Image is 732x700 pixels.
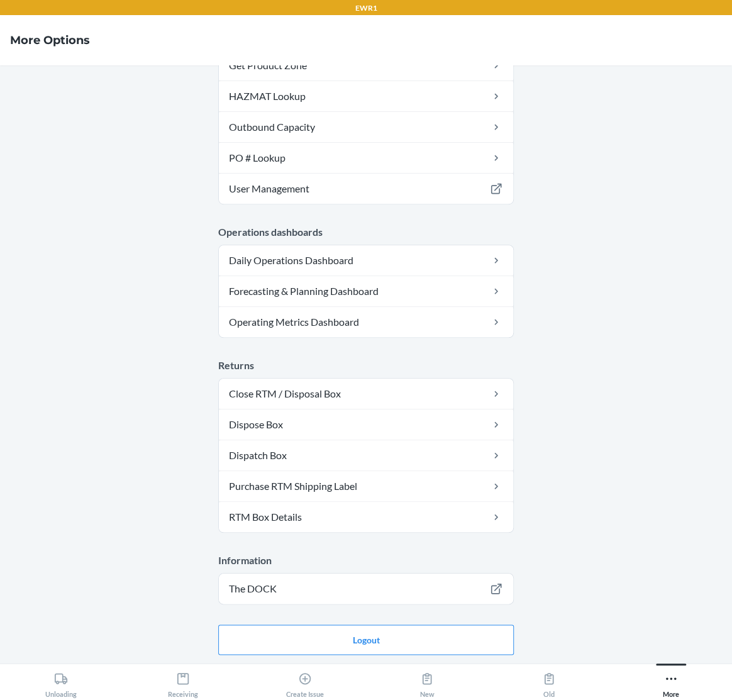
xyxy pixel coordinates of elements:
[219,174,513,204] a: User Management
[219,471,513,501] a: Purchase RTM Shipping Label
[488,664,610,698] button: Old
[168,667,198,698] div: Receiving
[420,667,435,698] div: New
[219,379,513,409] a: Close RTM / Disposal Box
[366,664,488,698] button: New
[219,143,513,173] a: PO # Lookup
[244,664,366,698] button: Create Issue
[45,667,77,698] div: Unloading
[355,3,377,14] p: EWR1
[219,112,513,142] a: Outbound Capacity
[219,409,513,440] a: Dispose Box
[219,307,513,337] a: Operating Metrics Dashboard
[219,50,513,81] a: Get Product Zone
[219,81,513,111] a: HAZMAT Lookup
[542,667,556,698] div: Old
[218,225,514,240] p: Operations dashboards
[219,276,513,306] a: Forecasting & Planning Dashboard
[219,245,513,275] a: Daily Operations Dashboard
[286,667,324,698] div: Create Issue
[219,440,513,470] a: Dispatch Box
[218,358,514,373] p: Returns
[610,664,732,698] button: More
[663,667,679,698] div: More
[218,625,514,655] button: Logout
[122,664,244,698] button: Receiving
[218,553,514,568] p: Information
[219,502,513,532] a: RTM Box Details
[10,32,90,48] h4: More Options
[219,574,513,604] a: The DOCK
